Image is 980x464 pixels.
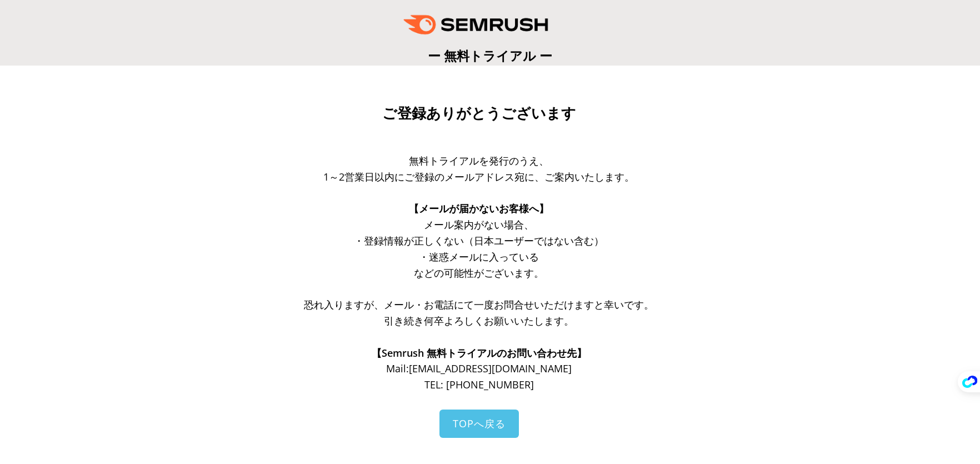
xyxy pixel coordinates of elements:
span: 1～2営業日以内にご登録のメールアドレス宛に、ご案内いたします。 [323,170,634,183]
span: メール案内がない場合、 [424,218,534,231]
a: TOPへ戻る [439,410,519,438]
span: 【メールが届かないお客様へ】 [409,202,549,215]
span: ー 無料トライアル ー [428,47,552,64]
span: ご登録ありがとうございます [382,105,576,122]
span: TEL: [PHONE_NUMBER] [424,378,534,391]
span: 恐れ入りますが、メール・お電話にて一度お問合せいただけますと幸いです。 [304,298,654,311]
span: 【Semrush 無料トライアルのお問い合わせ先】 [372,346,587,360]
span: TOPへ戻る [453,417,506,430]
span: 無料トライアルを発行のうえ、 [409,154,549,167]
span: 引き続き何卒よろしくお願いいたします。 [384,314,574,327]
span: ・迷惑メールに入っている [419,250,539,263]
span: ・登録情報が正しくない（日本ユーザーではない含む） [354,234,604,247]
span: などの可能性がございます。 [414,266,544,280]
span: Mail: [EMAIL_ADDRESS][DOMAIN_NAME] [386,362,572,375]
